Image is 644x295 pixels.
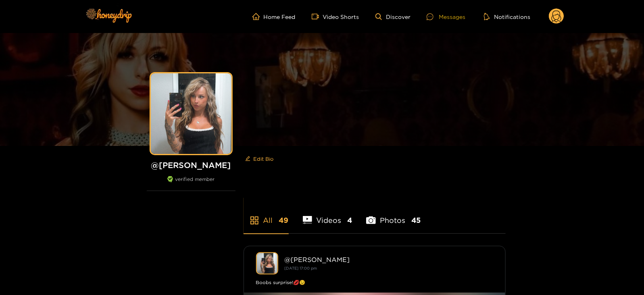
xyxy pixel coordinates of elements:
[279,215,289,225] span: 49
[147,176,236,191] div: verified member
[250,216,259,225] span: appstore
[252,13,296,20] a: Home Feed
[427,12,465,21] div: Messages
[347,215,352,225] span: 4
[366,197,421,233] li: Photos
[375,13,411,20] a: Discover
[244,197,289,233] li: All
[411,215,421,225] span: 45
[254,155,274,163] span: Edit Bio
[252,13,264,20] span: home
[245,156,250,162] span: edit
[285,266,317,270] small: [DATE] 17:00 pm
[256,278,493,287] div: Boobs surprise!💋😉
[244,152,275,165] button: editEdit Bio
[312,13,359,20] a: Video Shorts
[481,12,533,21] button: Notifications
[303,197,352,233] li: Videos
[285,256,493,263] div: @ [PERSON_NAME]
[147,160,236,170] h1: @ [PERSON_NAME]
[256,252,278,274] img: kendra
[312,13,323,20] span: video-camera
